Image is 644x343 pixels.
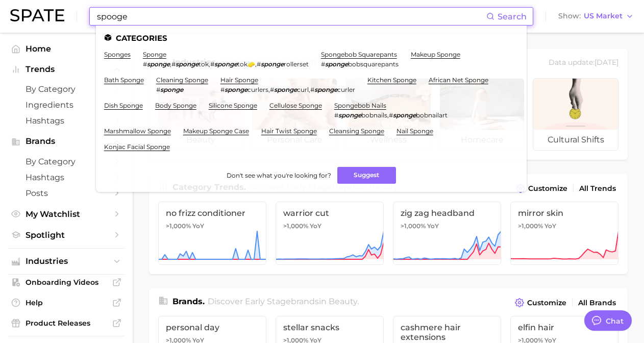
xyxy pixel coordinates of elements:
a: Spotlight [8,227,125,243]
span: by Category [26,84,107,94]
span: Spotlight [26,230,107,240]
span: Help [26,298,107,307]
span: Product Releases [26,318,107,328]
span: # [310,86,314,93]
a: Product Releases [8,315,125,331]
a: makeup sponge [411,51,460,58]
span: # [220,86,225,93]
span: bobnails [361,111,387,119]
em: sponge [214,60,237,68]
span: # [171,60,176,68]
span: >1,000% [283,222,308,230]
a: warrior cut>1,000% YoY [276,202,384,265]
span: tok [199,60,209,68]
span: Trends [26,65,107,74]
a: cleaning sponge [156,76,208,84]
a: konjac facial sponge [104,143,170,151]
button: Customize [513,181,570,195]
a: Help [8,295,125,310]
span: beauty [329,297,357,306]
span: YoY [310,222,321,230]
a: makeup sponge case [183,127,249,135]
em: sponge [338,111,361,119]
span: tok🧽 [237,60,255,68]
span: YoY [544,222,556,230]
span: warrior cut [283,208,376,218]
a: sponge [143,51,166,58]
a: by Category [8,154,125,169]
a: nail sponge [397,127,433,135]
a: sponges [104,51,131,58]
span: rollerset [284,60,309,68]
input: Search here for a brand, industry, or ingredient [96,8,486,25]
span: My Watchlist [26,209,107,219]
a: african net sponge [429,76,488,84]
span: stellar snacks [283,323,376,332]
a: marshmallow sponge [104,127,171,135]
span: YoY [427,222,439,230]
span: # [334,111,338,119]
a: Ingredients [8,97,125,113]
em: sponge [176,60,199,68]
em: sponge [147,60,170,68]
a: cleansing sponge [329,127,384,135]
span: US Market [584,13,623,19]
span: curl [297,86,309,93]
a: My Watchlist [8,206,125,222]
button: Industries [8,254,125,269]
em: sponge [261,60,284,68]
a: cultural shifts [533,78,618,151]
em: sponge [325,60,348,68]
a: spongebob squarepants [321,51,397,58]
span: # [270,86,274,93]
a: All Trends [577,182,618,195]
span: # [257,60,261,68]
a: cellulose sponge [269,102,322,109]
button: ShowUS Market [556,10,636,23]
span: YoY [192,222,204,230]
a: hair sponge [220,76,258,84]
span: elfin hair [518,323,611,332]
span: zig zag headband [401,208,493,218]
em: sponge [274,86,297,93]
span: Show [558,13,581,19]
span: bobsquarepants [348,60,399,68]
a: hair twist sponge [261,127,317,135]
span: cultural shifts [533,130,618,150]
div: , , [220,86,355,93]
a: Hashtags [8,113,125,129]
a: bath sponge [104,76,144,84]
a: dish sponge [104,102,143,109]
span: Industries [26,257,107,266]
span: by Category [26,157,107,166]
span: # [143,60,147,68]
a: by Category [8,81,125,97]
a: All Brands [576,296,618,310]
span: Hashtags [26,116,107,126]
span: curler [337,86,355,93]
span: curlers [247,86,268,93]
span: # [210,60,214,68]
button: Customize [512,296,569,310]
a: zig zag headband>1,000% YoY [393,202,501,265]
div: Data update: [DATE] [549,56,618,70]
span: Brands . [172,297,205,306]
button: Brands [8,134,125,149]
span: >1,000% [401,222,426,230]
a: spongebob nails [334,102,386,109]
button: Trends [8,62,125,77]
span: All Brands [578,299,616,307]
span: Brands [26,137,107,146]
li: Categories [104,34,518,42]
span: Search [498,12,527,21]
a: kitchen sponge [367,76,416,84]
a: silicone sponge [209,102,257,109]
span: All Trends [579,184,616,193]
span: Posts [26,188,107,198]
a: mirror skin>1,000% YoY [510,202,618,265]
a: body sponge [155,102,196,109]
span: bobnailart [416,111,448,119]
em: sponge [393,111,416,119]
span: # [156,86,160,93]
span: Ingredients [26,100,107,110]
